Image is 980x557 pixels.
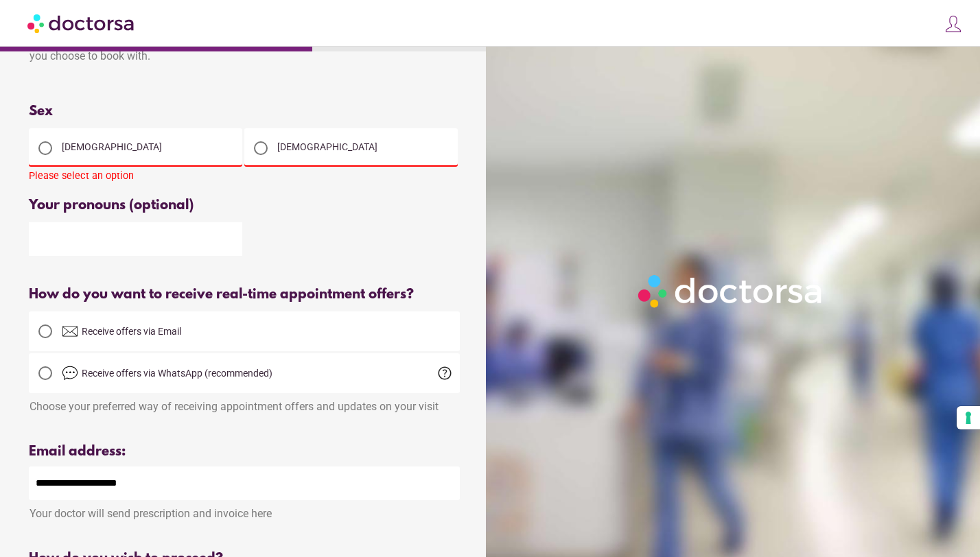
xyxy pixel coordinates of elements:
[29,170,460,187] div: Please select an option
[29,287,460,303] div: How do you want to receive real-time appointment offers?
[29,104,460,119] div: Sex
[62,141,162,152] span: [DEMOGRAPHIC_DATA]
[62,323,78,340] img: email
[277,141,377,152] span: [DEMOGRAPHIC_DATA]
[62,365,78,381] img: chat
[29,500,460,520] div: Your doctor will send prescription and invoice here
[436,365,453,381] span: help
[27,8,136,38] img: Doctorsa.com
[944,14,963,34] img: icons8-customer-100.png
[29,393,460,413] div: Choose your preferred way of receiving appointment offers and updates on your visit
[82,368,272,379] span: Receive offers via WhatsApp (recommended)
[82,326,181,337] span: Receive offers via Email
[633,270,829,313] img: Logo-Doctorsa-trans-White-partial-flat.png
[957,406,980,429] button: Your consent preferences for tracking technologies
[29,198,460,213] div: Your pronouns (optional)
[29,444,460,460] div: Email address:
